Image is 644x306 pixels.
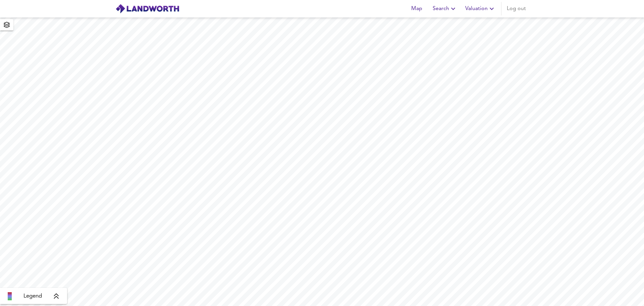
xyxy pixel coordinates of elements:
span: Map [409,4,425,13]
button: Map [406,2,427,15]
img: logo [115,4,179,14]
button: Log out [504,2,529,15]
button: Valuation [463,2,498,15]
span: Log out [507,4,526,13]
span: Legend [23,292,42,300]
button: Search [430,2,460,15]
span: Valuation [465,4,496,13]
span: Search [433,4,457,13]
